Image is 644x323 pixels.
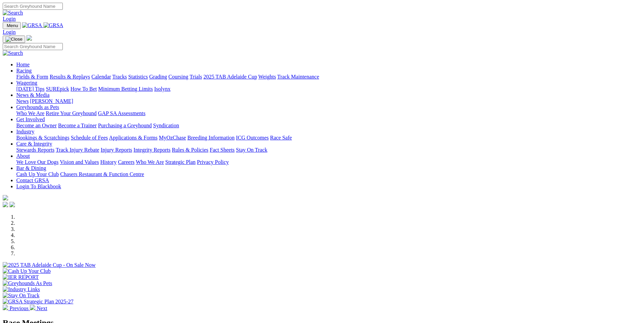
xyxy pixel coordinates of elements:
[277,74,319,80] a: Track Maintenance
[16,171,59,177] a: Cash Up Your Club
[149,74,167,80] a: Grading
[258,74,276,80] a: Weights
[71,86,97,92] a: How To Bet
[30,305,47,311] a: Next
[3,202,8,207] img: facebook.svg
[3,286,40,293] img: Industry Links
[159,135,186,141] a: MyOzChase
[3,268,51,274] img: Cash Up Your Club
[236,135,269,141] a: ICG Outcomes
[100,159,116,165] a: History
[60,171,144,177] a: Chasers Restaurant & Function Centre
[16,110,44,116] a: Who We Are
[16,116,45,122] a: Get Involved
[16,147,54,153] a: Stewards Reports
[3,293,39,299] img: Stay On Track
[16,110,641,116] div: Greyhounds as Pets
[71,135,108,141] a: Schedule of Fees
[16,62,30,67] a: Home
[16,98,641,104] div: News & Media
[3,274,39,280] img: IER REPORT
[3,305,30,311] a: Previous
[16,135,69,141] a: Bookings & Scratchings
[46,110,97,116] a: Retire Your Greyhound
[16,129,34,134] a: Industry
[153,123,179,128] a: Syndication
[16,123,641,129] div: Get Involved
[16,159,641,165] div: About
[203,74,257,80] a: 2025 TAB Adelaide Cup
[3,29,16,35] a: Login
[16,68,32,73] a: Racing
[16,98,29,104] a: News
[3,299,73,305] img: GRSA Strategic Plan 2025-27
[189,74,202,80] a: Trials
[210,147,235,153] a: Fact Sheets
[37,305,47,311] span: Next
[46,86,69,92] a: SUREpick
[43,22,63,28] img: GRSA
[172,147,208,153] a: Rules & Policies
[16,74,641,80] div: Racing
[3,3,63,10] input: Search
[50,74,90,80] a: Results & Replays
[16,171,641,177] div: Bar & Dining
[168,74,188,80] a: Coursing
[98,110,146,116] a: GAP SA Assessments
[56,147,99,153] a: Track Injury Rebate
[3,10,23,16] img: Search
[16,104,59,110] a: Greyhounds as Pets
[16,184,61,189] a: Login To Blackbook
[100,147,132,153] a: Injury Reports
[3,195,8,200] img: logo-grsa-white.png
[16,86,44,92] a: [DATE] Tips
[16,147,641,153] div: Care & Integrity
[16,74,48,80] a: Fields & Form
[91,74,111,80] a: Calendar
[270,135,292,141] a: Race Safe
[16,92,50,98] a: News & Media
[3,305,8,310] img: chevron-left-pager-white.svg
[30,98,73,104] a: [PERSON_NAME]
[3,280,52,286] img: Greyhounds As Pets
[22,22,42,28] img: GRSA
[16,86,641,92] div: Wagering
[16,123,57,128] a: Become an Owner
[98,86,153,92] a: Minimum Betting Limits
[26,35,32,41] img: logo-grsa-white.png
[3,36,25,43] button: Toggle navigation
[109,135,158,141] a: Applications & Forms
[3,16,16,22] a: Login
[133,147,170,153] a: Integrity Reports
[3,50,23,56] img: Search
[118,159,134,165] a: Careers
[16,165,46,171] a: Bar & Dining
[187,135,235,141] a: Breeding Information
[10,202,15,207] img: twitter.svg
[112,74,127,80] a: Tracks
[16,141,52,147] a: Care & Integrity
[236,147,267,153] a: Stay On Track
[16,153,30,159] a: About
[16,177,49,183] a: Contact GRSA
[16,159,58,165] a: We Love Our Dogs
[58,123,97,128] a: Become a Trainer
[3,43,63,50] input: Search
[154,86,170,92] a: Isolynx
[98,123,152,128] a: Purchasing a Greyhound
[10,305,29,311] span: Previous
[30,305,35,310] img: chevron-right-pager-white.svg
[16,80,37,86] a: Wagering
[3,262,96,268] img: 2025 TAB Adelaide Cup - On Sale Now
[3,22,21,29] button: Toggle navigation
[128,74,148,80] a: Statistics
[197,159,229,165] a: Privacy Policy
[136,159,164,165] a: Who We Are
[5,37,22,42] img: Close
[165,159,196,165] a: Strategic Plan
[60,159,99,165] a: Vision and Values
[16,135,641,141] div: Industry
[7,23,18,28] span: Menu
